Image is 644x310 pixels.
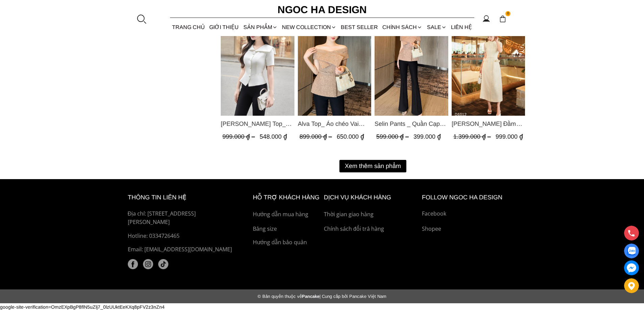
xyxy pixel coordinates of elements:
[143,259,153,269] img: instagram
[451,119,525,129] span: [PERSON_NAME] Đầm Ren Đính Hoa Túi Màu Kem D1012
[425,18,449,36] a: SALE
[422,225,517,233] a: Shopee
[627,247,636,255] img: Display image
[221,119,294,129] a: Link to Fiona Top_ Áo Vest Cách Điệu Cổ Ngang Vạt Chéo Tay Cộc Màu Trắng A936
[271,2,373,18] a: Ngoc Ha Design
[158,259,168,269] a: tiktok
[499,15,506,23] img: img-CART-ICON-ksit0nf1
[260,133,287,140] span: 548.000 ₫
[449,18,474,36] a: LIÊN HỆ
[375,119,448,129] span: Selin Pants _ Quần Cạp Cao Xếp Ly Giữa 2 màu Đen, Cam - Q007
[207,18,241,36] a: GIỚI THIỆU
[253,210,320,219] a: Hướng dẫn mua hàng
[253,225,320,233] a: Bảng size
[324,225,419,233] a: Chính sách đổi trả hàng
[128,245,237,254] p: Email: [EMAIL_ADDRESS][DOMAIN_NAME]
[221,18,294,116] a: Product image - Fiona Top_ Áo Vest Cách Điệu Cổ Ngang Vạt Chéo Tay Cộc Màu Trắng A936
[495,133,523,140] span: 999.000 ₫
[128,193,237,202] h6: thông tin liên hệ
[375,18,448,116] img: Selin Pants _ Quần Cạp Cao Xếp Ly Giữa 2 màu Đen, Cam - Q007
[121,294,523,299] div: Pancake
[422,193,517,202] h6: Follow ngoc ha Design
[297,18,371,116] img: Alva Top_ Áo chéo Vai Kèm Đai Màu Be A822
[258,294,302,299] span: © Bản quyền thuộc về
[297,119,371,129] span: Alva Top_ Áo chéo Vai Kèm Đai Màu Be A822
[299,133,333,140] span: 899.000 ₫
[451,18,525,116] a: Product image - Catherine Dress_ Đầm Ren Đính Hoa Túi Màu Kem D1012
[339,160,406,172] button: Xem thêm sản phẩm
[297,18,371,116] a: Product image - Alva Top_ Áo chéo Vai Kèm Đai Màu Be A822
[624,260,639,275] a: messenger
[339,18,380,36] a: BEST SELLER
[253,193,320,202] h6: hỗ trợ khách hàng
[128,232,237,241] a: Hotline: 0334726465
[128,209,237,227] p: Địa chỉ: [STREET_ADDRESS][PERSON_NAME]
[222,133,257,140] span: 999.000 ₫
[375,18,448,116] a: Product image - Selin Pants _ Quần Cạp Cao Xếp Ly Giữa 2 màu Đen, Cam - Q007
[241,18,280,36] div: SẢN PHẨM
[453,133,492,140] span: 1.399.000 ₫
[319,294,386,299] span: | Cung cấp bởi Pancake Việt Nam
[375,119,448,129] a: Link to Selin Pants _ Quần Cạp Cao Xếp Ly Giữa 2 màu Đen, Cam - Q007
[253,238,320,247] a: Hướng dẫn bảo quản
[170,18,207,36] a: TRANG CHỦ
[380,18,425,36] div: Chính sách
[376,133,410,140] span: 599.000 ₫
[324,193,419,202] h6: Dịch vụ khách hàng
[324,210,419,219] a: Thời gian giao hàng
[451,18,525,116] img: Catherine Dress_ Đầm Ren Đính Hoa Túi Màu Kem D1012
[221,119,294,129] span: [PERSON_NAME] Top_ Áo Vest Cách Điệu Cổ Ngang Vạt Chéo Tay Cộc Màu Trắng A936
[422,209,517,218] a: Facebook
[280,18,338,36] a: NEW COLLECTION
[297,119,371,129] a: Link to Alva Top_ Áo chéo Vai Kèm Đai Màu Be A822
[505,11,511,17] span: 0
[336,133,364,140] span: 650.000 ₫
[413,133,441,140] span: 399.000 ₫
[624,244,639,258] a: Display image
[451,119,525,129] a: Link to Catherine Dress_ Đầm Ren Đính Hoa Túi Màu Kem D1012
[128,259,138,269] a: facebook (1)
[221,18,294,116] img: Fiona Top_ Áo Vest Cách Điệu Cổ Ngang Vạt Chéo Tay Cộc Màu Trắng A936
